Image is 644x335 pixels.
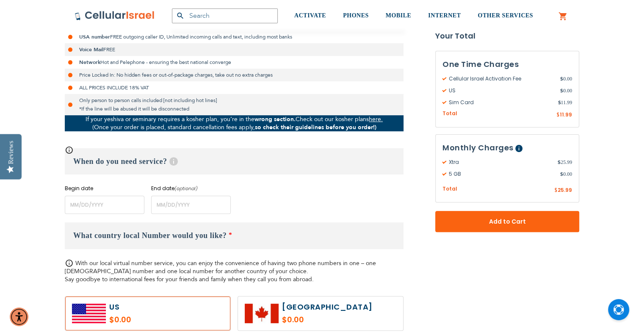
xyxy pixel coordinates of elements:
[442,75,560,83] span: Cellular Israel Activation Fee
[560,75,563,83] span: $
[558,158,572,166] span: 25.99
[442,142,514,153] span: Monthly Charges
[174,185,198,192] i: (optional)
[75,11,155,21] img: Cellular Israel Logo
[554,187,558,194] span: $
[442,99,558,106] span: Sim Card
[556,111,560,119] span: $
[435,211,579,232] button: Add to Cart
[7,141,15,164] div: Reviews
[442,110,457,118] span: Total
[560,170,563,178] span: $
[10,307,28,326] div: Accessibility Menu
[65,115,404,131] p: If your yeshiva or seminary requires a kosher plan, you’re in the Check out our kosher plans (Onc...
[151,185,231,192] label: End date
[560,87,563,94] span: $
[151,196,231,214] input: MM/DD/YYYY
[428,12,461,19] span: INTERNET
[386,12,412,19] span: MOBILE
[558,99,561,106] span: $
[65,185,144,192] label: Begin date
[73,231,227,240] span: What country local Number would you like?
[558,99,572,106] span: 11.99
[172,8,278,23] input: Search
[515,145,522,152] span: Help
[100,59,231,66] span: Hot and Pelephone - ensuring the best national converge
[558,186,572,194] span: 25.99
[343,12,369,19] span: PHONES
[65,196,144,214] input: MM/DD/YYYY
[79,46,103,53] strong: Voice Mail
[79,33,110,40] strong: USA number
[110,33,292,40] span: FREE outgoing caller ID, Unlimited incoming calls and text, including most banks
[255,123,376,131] strong: so check their guidelines before you order!)
[65,81,404,94] li: ALL PRICES INCLUDE 18% VAT
[65,69,404,81] li: Price Locked In: No hidden fees or out-of-package charges, take out no extra charges
[560,75,572,83] span: 0.00
[435,30,579,42] strong: Your Total
[369,115,383,123] a: here.
[463,217,551,226] span: Add to Cart
[560,87,572,94] span: 0.00
[558,158,561,166] span: $
[478,12,533,19] span: OTHER SERVICES
[169,157,178,166] span: Help
[103,46,115,53] span: FREE
[65,259,376,283] span: With our local virtual number service, you can enjoy the convenience of having two phone numbers ...
[65,148,404,174] h3: When do you need service?
[442,158,558,166] span: Xtra
[442,185,457,193] span: Total
[442,170,560,178] span: 5 GB
[442,87,560,94] span: US
[65,94,404,115] li: Only person to person calls included [not including hot lines] *If the line will be abused it wil...
[294,12,326,19] span: ACTIVATE
[79,59,100,66] strong: Network
[442,58,572,71] h3: One Time Charges
[254,115,296,123] strong: wrong section.
[560,111,572,118] span: 11.99
[560,170,572,178] span: 0.00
